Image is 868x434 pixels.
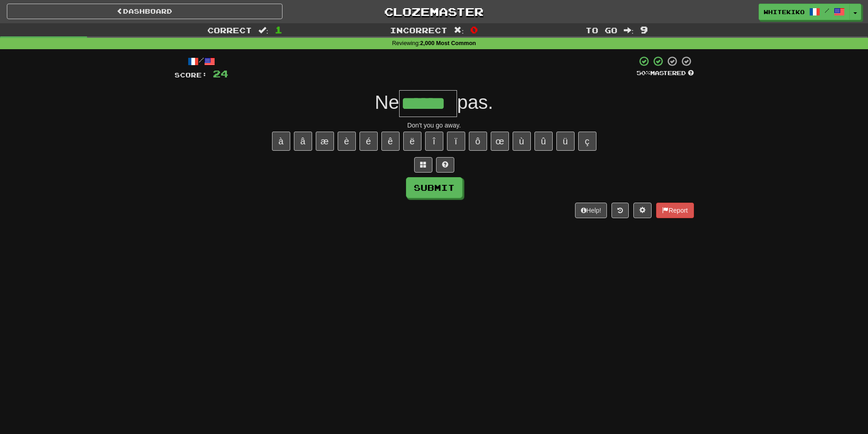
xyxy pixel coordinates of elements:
[640,24,648,35] span: 9
[420,40,476,46] strong: 2,000 Most Common
[447,132,465,151] button: ï
[624,26,634,34] span: :
[296,4,572,20] a: Clozemaster
[258,26,268,34] span: :
[575,203,607,218] button: Help!
[175,121,694,130] div: Don't you go away.
[275,24,282,35] span: 1
[637,69,694,77] div: Mastered
[175,56,228,67] div: /
[381,132,400,151] button: ê
[491,132,509,151] button: œ
[637,69,650,77] span: 50 %
[272,132,290,151] button: à
[338,132,356,151] button: è
[556,132,575,151] button: ü
[825,7,829,14] span: /
[425,132,443,151] button: î
[469,132,487,151] button: ô
[759,4,850,20] a: whitekiko /
[207,26,252,35] span: Correct
[403,132,421,151] button: ë
[390,26,447,35] span: Incorrect
[656,203,693,218] button: Report
[294,132,312,151] button: â
[406,177,462,198] button: Submit
[457,92,493,113] span: pas.
[534,132,553,151] button: û
[360,132,378,151] button: é
[586,26,617,35] span: To go
[436,157,454,173] button: Single letter hint - you only get 1 per sentence and score half the points! alt+h
[454,26,464,34] span: :
[375,92,399,113] span: Ne
[175,71,207,79] span: Score:
[764,8,805,16] span: whitekiko
[7,4,282,19] a: Dashboard
[578,132,596,151] button: ç
[470,24,478,35] span: 0
[414,157,432,173] button: Switch sentence to multiple choice alt+p
[316,132,334,151] button: æ
[213,68,228,79] span: 24
[611,203,629,218] button: Round history (alt+y)
[513,132,531,151] button: ù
